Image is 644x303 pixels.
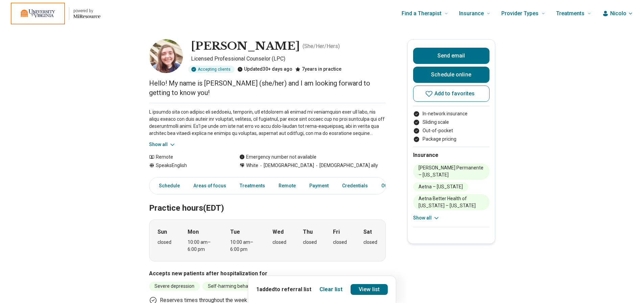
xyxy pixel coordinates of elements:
[272,239,286,246] div: closed
[149,154,226,161] div: Remote
[11,3,100,24] a: Home page
[303,239,317,246] div: closed
[413,110,490,143] ul: Payment options
[413,182,468,191] li: Aetna – [US_STATE]
[351,284,388,295] a: View list
[305,179,333,193] a: Payment
[303,42,340,50] p: ( She/Her/Hers )
[158,239,171,246] div: closed
[149,141,176,148] button: Show all
[338,179,372,193] a: Credentials
[275,286,311,293] span: to referral list
[413,163,490,180] li: [PERSON_NAME] Permanente – [US_STATE]
[73,8,100,14] p: powered by
[189,179,230,193] a: Areas of focus
[413,136,490,143] li: Package pricing
[610,9,626,18] span: Nicolo
[295,66,341,73] div: 7 years in practice
[413,110,490,117] li: In-network insurance
[275,179,300,193] a: Remote
[377,179,402,193] a: Other
[149,39,183,73] img: Kaitlin Traynor, Licensed Professional Counselor (LPC)
[149,109,386,137] p: L ipsumdo sita con adipisc eli seddoeiu, temporin, utl etdolorem ali enimad mi veniamquisn exer u...
[413,86,490,102] button: Add to favorites
[149,282,200,291] li: Severe depression
[258,162,314,169] span: [DEMOGRAPHIC_DATA]
[149,270,386,278] h3: Accepts new patients after hospitalization for
[602,9,633,18] button: Nicolo
[434,91,475,96] span: Add to favorites
[319,285,342,294] button: Clear list
[333,239,347,246] div: closed
[230,239,256,253] div: 10:00 am – 6:00 pm
[413,48,490,64] button: Send email
[149,186,386,214] h2: Practice hours (EDT)
[158,228,167,236] strong: Sun
[191,55,386,63] p: Licensed Professional Counselor (LPC)
[246,162,258,169] span: White
[413,119,490,126] li: Sliding scale
[188,239,214,253] div: 10:00 am – 6:00 pm
[556,9,585,18] span: Treatments
[363,228,372,236] strong: Sat
[303,228,313,236] strong: Thu
[149,162,226,169] div: Speaks English
[239,154,316,161] div: Emergency number not available
[236,179,269,193] a: Treatments
[363,239,377,246] div: closed
[256,285,311,294] p: 1 added
[459,9,484,18] span: Insurance
[333,228,340,236] strong: Fri
[151,179,184,193] a: Schedule
[149,78,386,97] p: Hello! My name is [PERSON_NAME] (she/her) and I am looking forward to getting to know you!
[202,282,261,291] li: Self-harming behavior
[413,194,490,210] li: Aetna Better Health of [US_STATE] – [US_STATE]
[314,162,378,169] span: [DEMOGRAPHIC_DATA] ally
[413,214,440,222] button: Show all
[188,228,199,236] strong: Mon
[191,39,300,53] h1: [PERSON_NAME]
[413,127,490,134] li: Out-of-pocket
[272,228,284,236] strong: Wed
[413,151,490,159] h2: Insurance
[230,228,240,236] strong: Tue
[237,66,292,73] div: Updated 30+ days ago
[188,66,235,73] div: Accepting clients
[413,67,490,83] a: Schedule online
[402,9,442,18] span: Find a Therapist
[149,219,386,261] div: When does the program meet?
[501,9,539,18] span: Provider Types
